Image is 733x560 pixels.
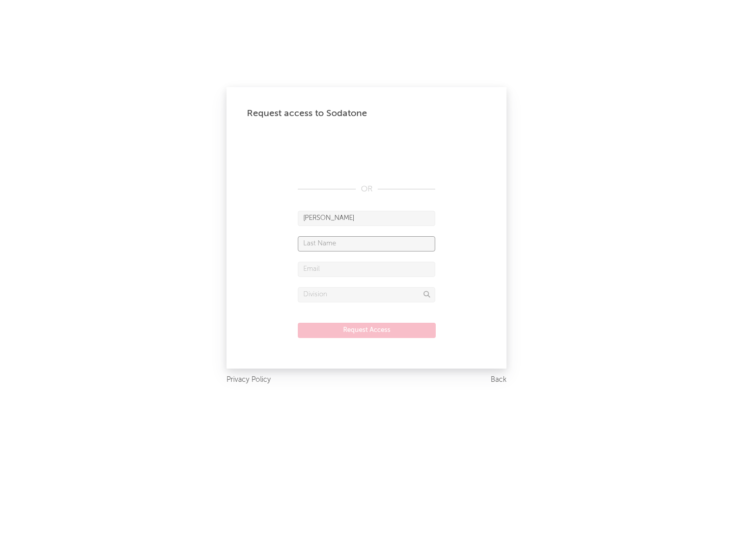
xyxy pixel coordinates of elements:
div: Request access to Sodatone [247,107,486,120]
input: Email [298,262,435,277]
input: First Name [298,211,435,226]
input: Division [298,287,435,302]
button: Request Access [298,323,436,338]
a: Privacy Policy [227,374,271,386]
a: Back [491,374,506,386]
input: Last Name [298,236,435,251]
div: OR [298,183,435,195]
